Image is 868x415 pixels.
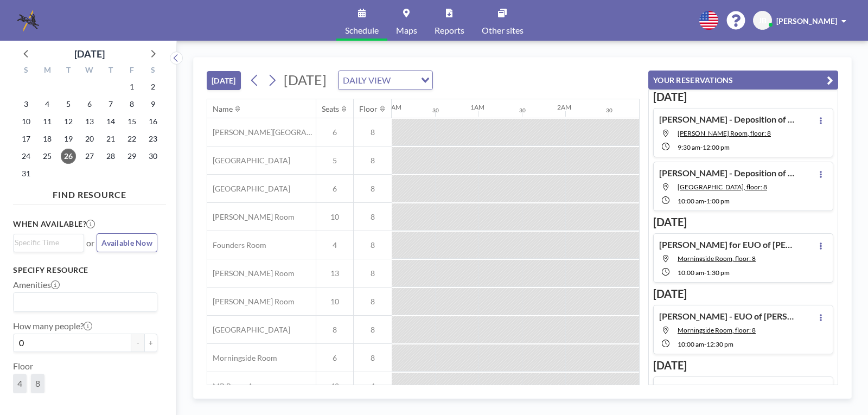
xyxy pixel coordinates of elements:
span: 5 [316,156,353,165]
span: Saturday, August 9, 2025 [145,97,161,112]
span: 8 [354,156,392,165]
input: Search for option [394,73,414,87]
button: YOUR RESERVATIONS [648,71,838,90]
span: or [86,238,94,248]
span: Thursday, August 14, 2025 [103,114,118,129]
div: 30 [432,107,439,114]
div: 30 [519,107,526,114]
span: 8 [354,269,392,278]
span: Buckhead Room, floor: 8 [678,183,767,191]
div: 30 [606,107,612,114]
div: Seats [322,104,339,114]
span: Friday, August 29, 2025 [124,149,139,164]
span: 10:00 AM [678,269,704,277]
span: Friday, August 8, 2025 [124,97,139,112]
span: Thursday, August 21, 2025 [103,131,118,146]
button: [DATE] [207,71,241,90]
h3: [DATE] [653,287,833,301]
span: 8 [354,240,392,250]
span: [GEOGRAPHIC_DATA] [207,156,290,165]
input: Search for option [15,237,78,248]
span: [PERSON_NAME] Room [207,297,295,307]
div: T [58,64,79,78]
span: Friday, August 1, 2025 [124,79,139,94]
span: - [704,197,706,205]
div: 1AM [470,103,484,111]
span: 8 [316,325,353,335]
span: 6 [316,184,353,194]
span: - [700,143,703,151]
h3: Specify resource [13,265,157,275]
span: 12:30 PM [706,340,733,348]
span: 40 [316,381,353,391]
div: [DATE] [74,46,105,61]
div: F [121,64,142,78]
span: 1:00 PM [706,197,730,205]
h4: [PERSON_NAME] for EUO of [PERSON_NAME] and [PERSON_NAME] [659,239,795,250]
span: Monday, August 11, 2025 [40,114,55,129]
h4: FIND RESOURCE [13,185,166,200]
span: 6 [316,127,353,137]
span: Thursday, August 28, 2025 [103,149,118,164]
span: Tuesday, August 19, 2025 [61,131,76,146]
h4: [PERSON_NAME] - EUO of [PERSON_NAME] [659,311,795,322]
span: Wednesday, August 6, 2025 [82,97,97,112]
span: 8 [35,378,40,389]
span: 1:30 PM [706,269,730,277]
h4: [PERSON_NAME] - Deposition of [PERSON_NAME] [659,114,795,125]
span: DAILY VIEW [341,73,393,87]
span: [DATE] [284,72,327,88]
span: Morningside Room, floor: 8 [678,254,756,263]
div: 12AM [384,103,401,111]
span: Schedule [345,26,379,35]
span: Wednesday, August 20, 2025 [82,131,97,146]
span: Tuesday, August 12, 2025 [61,114,76,129]
span: MP Room A [207,381,253,391]
span: Thursday, August 7, 2025 [103,97,118,112]
span: Other sites [482,26,524,35]
span: 4 [316,240,353,250]
span: 10 [316,212,353,222]
button: + [144,334,157,352]
span: 4 [17,378,22,389]
span: [PERSON_NAME] Room [207,212,295,222]
span: 8 [354,212,392,222]
span: Reports [435,26,464,35]
div: Name [213,104,233,114]
span: 10:00 AM [678,197,704,205]
span: Morningside Room [207,353,277,363]
span: 8 [354,353,392,363]
span: Available Now [101,238,152,247]
span: Currie Room, floor: 8 [678,129,771,137]
span: - [704,269,706,277]
span: Founders Room [207,240,266,250]
span: Tuesday, August 5, 2025 [61,97,76,112]
span: [PERSON_NAME] Room [207,269,295,278]
div: S [16,64,37,78]
span: 13 [316,269,353,278]
span: Monday, August 25, 2025 [40,149,55,164]
span: 4 [354,381,392,391]
span: 8 [354,297,392,307]
span: Sunday, August 3, 2025 [18,97,34,112]
span: [GEOGRAPHIC_DATA] [207,325,290,335]
label: Floor [13,361,33,372]
span: Monday, August 18, 2025 [40,131,55,146]
h3: [DATE] [653,90,833,104]
span: [GEOGRAPHIC_DATA] [207,184,290,194]
span: - [704,340,706,348]
span: Sunday, August 24, 2025 [18,149,34,164]
span: 10 [316,297,353,307]
span: JB [758,16,767,25]
h4: [PERSON_NAME] - Deposition of [PERSON_NAME] [659,168,795,178]
div: Search for option [14,234,84,251]
span: Sunday, August 17, 2025 [18,131,34,146]
span: 8 [354,325,392,335]
label: Amenities [13,279,60,290]
span: Wednesday, August 13, 2025 [82,114,97,129]
h4: [PERSON_NAME] and [PERSON_NAME] - Mediation [659,382,795,393]
div: Search for option [339,71,432,90]
input: Search for option [15,295,151,309]
span: Saturday, August 23, 2025 [145,131,161,146]
span: Wednesday, August 27, 2025 [82,149,97,164]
